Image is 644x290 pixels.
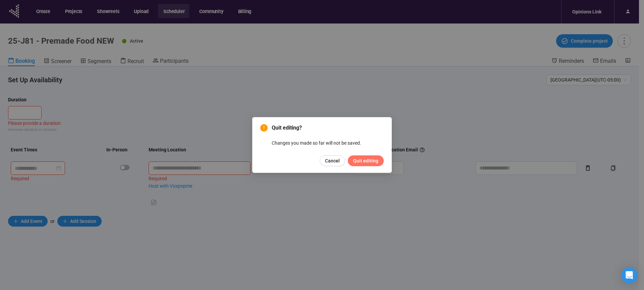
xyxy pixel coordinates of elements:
button: Quit editing [348,155,384,166]
span: Cancel [325,157,340,164]
span: exclamation-circle [260,124,268,132]
span: Quit editing? [272,124,384,132]
button: Cancel [320,155,345,166]
div: Open Intercom Messenger [621,267,637,283]
p: Changes you made so far will not be saved. [272,139,384,147]
span: Quit editing [353,157,378,164]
